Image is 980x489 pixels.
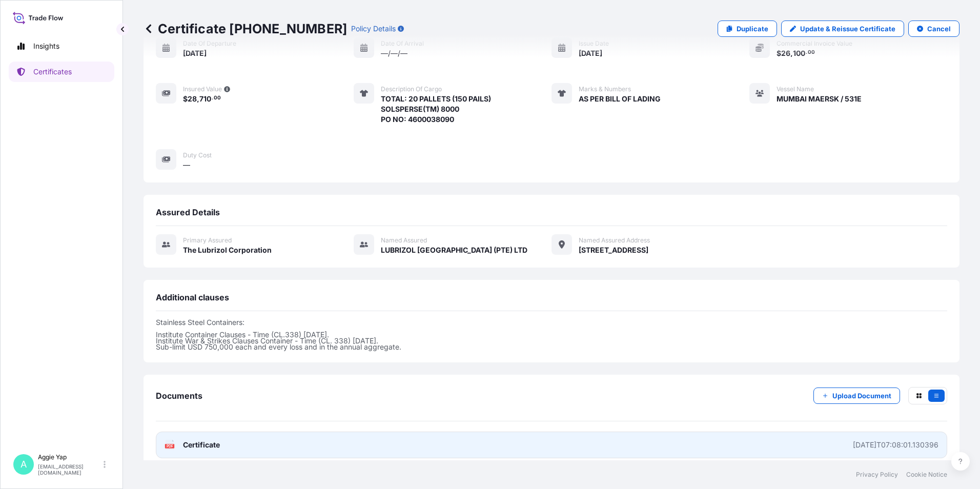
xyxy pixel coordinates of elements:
p: Insights [33,41,59,51]
a: Certificates [9,62,114,82]
p: Policy Details [351,24,396,34]
span: TOTAL: 20 PALLETS (150 PAILS) SOLSPERSE(TM) 8000 PO NO: 4600038090 [381,94,491,125]
span: Named Assured [381,236,427,244]
p: Duplicate [737,24,768,34]
span: Named Assured Address [579,236,650,244]
span: 710 [199,95,211,103]
p: Aggie Yap [38,453,101,461]
span: Marks & Numbers [579,85,631,93]
a: Duplicate [718,21,777,37]
span: 00 [214,96,221,100]
p: Certificate [PHONE_NUMBER] [144,21,347,37]
text: PDF [167,444,173,448]
span: [STREET_ADDRESS] [579,245,648,255]
span: Certificate [183,440,220,450]
span: Description of cargo [381,85,442,93]
span: Additional clauses [156,292,229,302]
a: Cookie Notice [906,471,947,479]
span: Documents [156,391,202,401]
a: Privacy Policy [856,471,898,479]
span: Assured Details [156,207,220,217]
span: The Lubrizol Corporation [183,245,272,255]
div: [DATE]T07:08:01.130396 [853,440,938,450]
span: . [212,96,213,100]
span: LUBRIZOL [GEOGRAPHIC_DATA] (PTE) LTD [381,245,527,255]
button: Cancel [908,21,959,37]
span: , [197,95,199,103]
span: 28 [188,95,197,103]
p: Upload Document [832,391,891,401]
p: Update & Reissue Certificate [800,24,895,34]
p: Certificates [33,67,72,77]
span: — [183,160,190,170]
span: Vessel Name [777,85,814,93]
span: Primary assured [183,236,232,244]
span: AS PER BILL OF LADING [579,94,661,104]
span: Insured Value [183,85,222,93]
p: Cancel [927,24,951,34]
a: Insights [9,36,114,56]
a: Update & Reissue Certificate [781,21,904,37]
span: Duty Cost [183,151,212,159]
p: Stainless Steel Containers: Institute Container Clauses - Time (CL.338) [DATE]. Institute War & S... [156,319,947,350]
a: PDFCertificate[DATE]T07:08:01.130396 [156,432,947,458]
span: MUMBAI MAERSK / 531E [777,94,862,104]
span: $ [183,95,188,103]
p: [EMAIL_ADDRESS][DOMAIN_NAME] [38,463,101,476]
button: Upload Document [813,388,900,404]
span: A [21,459,27,470]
